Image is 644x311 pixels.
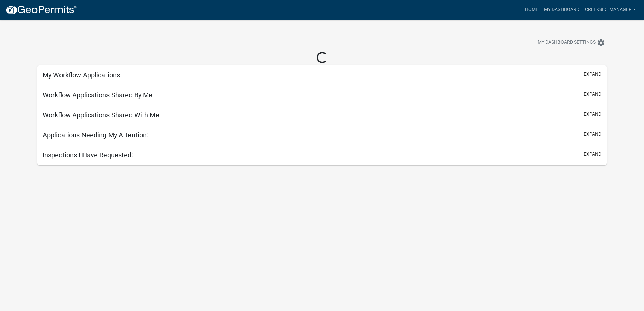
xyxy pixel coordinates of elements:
[541,3,582,16] a: My Dashboard
[43,111,161,119] h5: Workflow Applications Shared With Me:
[532,36,611,49] button: My Dashboard Settingssettings
[597,39,605,47] i: settings
[583,111,601,118] button: expand
[43,91,154,99] h5: Workflow Applications Shared By Me:
[43,131,148,139] h5: Applications Needing My Attention:
[583,91,601,98] button: expand
[583,71,601,78] button: expand
[43,151,133,159] h5: Inspections I Have Requested:
[43,71,122,79] h5: My Workflow Applications:
[583,131,601,138] button: expand
[538,39,596,47] span: My Dashboard Settings
[582,3,639,16] a: Creeksidemanager
[522,3,541,16] a: Home
[583,151,601,158] button: expand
